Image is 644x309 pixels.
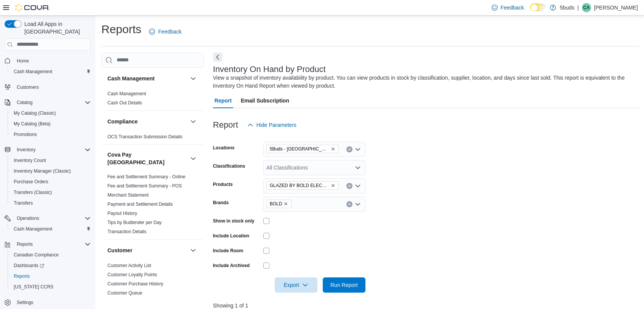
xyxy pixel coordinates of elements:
[107,75,187,82] button: Cash Management
[11,177,51,186] a: Purchase Orders
[213,200,229,206] label: Brands
[14,131,37,138] span: Promotions
[8,224,94,234] button: Cash Management
[14,121,51,127] span: My Catalog (Beta)
[17,58,29,64] span: Home
[330,281,358,289] span: Run Report
[107,151,187,166] button: Cova Pay [GEOGRAPHIC_DATA]
[270,182,329,189] span: GLAZED BY BOLD ELECTRIC BLUE CART 1ML
[107,211,137,216] a: Payout History
[11,261,47,270] a: Dashboards
[213,145,235,151] label: Locations
[101,22,141,37] h1: Reports
[107,247,187,254] button: Customer
[270,145,329,153] span: 5Buds - [GEOGRAPHIC_DATA]
[213,248,243,254] label: Include Room
[14,200,33,206] span: Transfers
[14,110,56,116] span: My Catalog (Classic)
[107,91,146,96] a: Cash Management
[14,273,30,279] span: Reports
[14,284,53,290] span: [US_STATE] CCRS
[14,56,91,66] span: Home
[107,192,149,198] a: Merchant Statement
[14,82,91,92] span: Customers
[14,69,52,75] span: Cash Management
[8,198,94,208] button: Transfers
[107,183,182,189] span: Fee and Settlement Summary - POS
[17,99,32,106] span: Catalog
[17,241,33,247] span: Reports
[14,157,46,163] span: Inventory Count
[107,299,140,305] span: New Customers
[213,263,250,269] label: Include Archived
[2,55,94,66] button: Home
[107,192,149,198] span: Merchant Statement
[11,156,91,165] span: Inventory Count
[284,202,288,206] button: Remove BOLD from selection in this group
[107,272,157,278] span: Customer Loyalty Points
[577,3,579,12] p: |
[583,3,590,12] span: CA
[107,281,163,287] a: Customer Purchase History
[2,239,94,250] button: Reports
[2,213,94,224] button: Operations
[107,202,173,207] a: Payment and Settlement Details
[14,226,52,232] span: Cash Management
[501,4,524,11] span: Feedback
[107,91,146,97] span: Cash Management
[14,98,35,107] button: Catalog
[11,261,91,270] span: Dashboards
[2,144,94,155] button: Inventory
[8,271,94,282] button: Reports
[21,20,91,35] span: Load All Apps in [GEOGRAPHIC_DATA]
[323,277,365,293] button: Run Report
[107,229,146,234] a: Transaction Details
[11,199,36,208] a: Transfers
[355,146,361,152] button: Open list of options
[14,214,91,223] span: Operations
[107,272,157,277] a: Customer Loyalty Points
[266,145,339,153] span: 5Buds - Weyburn
[107,134,183,140] span: OCS Transaction Submission Details
[189,246,198,255] button: Customer
[8,118,94,129] button: My Catalog (Beta)
[11,250,62,259] a: Canadian Compliance
[266,181,339,190] span: GLAZED BY BOLD ELECTRIC BLUE CART 1ML
[11,177,91,186] span: Purchase Orders
[8,155,94,166] button: Inventory Count
[107,134,183,139] a: OCS Transaction Submission Details
[14,83,42,92] a: Customers
[355,201,361,207] button: Open list of options
[107,174,186,180] span: Fee and Settlement Summary - Online
[14,145,38,154] button: Inventory
[355,183,361,189] button: Open list of options
[107,210,137,216] span: Payout History
[11,250,91,259] span: Canadian Compliance
[331,147,335,151] button: Remove 5Buds - Weyburn from selection in this group
[244,117,300,133] button: Hide Parameters
[215,93,232,108] span: Report
[11,282,91,291] span: Washington CCRS
[11,130,91,139] span: Promotions
[11,156,49,165] a: Inventory Count
[213,120,238,130] h3: Report
[582,3,591,12] div: Catherine Antonichuk
[11,130,40,139] a: Promotions
[14,298,91,307] span: Settings
[11,67,91,76] span: Cash Management
[2,97,94,108] button: Catalog
[530,3,546,11] input: Dark Mode
[14,240,36,249] button: Reports
[107,174,186,179] a: Fee and Settlement Summary - Online
[14,56,32,66] a: Home
[107,100,142,106] a: Cash Out Details
[107,220,162,225] a: Tips by Budtender per Day
[11,167,91,176] span: Inventory Manager (Classic)
[256,121,296,129] span: Hide Parameters
[14,168,71,174] span: Inventory Manager (Classic)
[331,183,335,188] button: Remove GLAZED BY BOLD ELECTRIC BLUE CART 1ML from selection in this group
[8,187,94,198] button: Transfers (Classic)
[8,166,94,176] button: Inventory Manager (Classic)
[213,65,326,74] h3: Inventory On Hand by Product
[189,154,198,163] button: Cova Pay [GEOGRAPHIC_DATA]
